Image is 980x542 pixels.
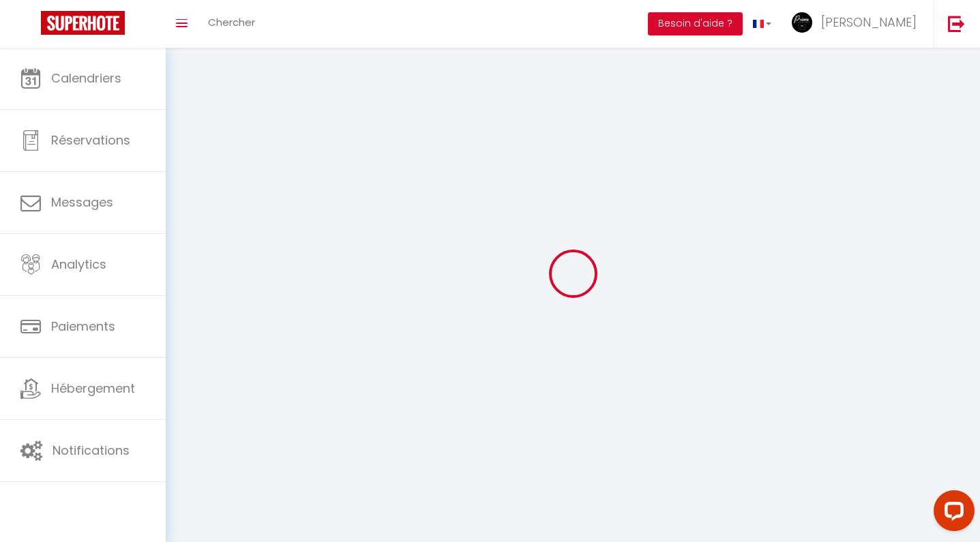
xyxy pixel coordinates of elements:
[923,485,980,542] iframe: LiveChat chat widget
[208,15,255,29] span: Chercher
[41,11,125,35] img: Super Booking
[792,12,812,33] img: ...
[821,14,917,31] span: [PERSON_NAME]
[648,12,743,35] button: Besoin d'aide ?
[51,194,113,211] span: Messages
[51,380,135,397] span: Hébergement
[51,70,121,87] span: Calendriers
[51,132,130,149] span: Réservations
[51,256,106,273] span: Analytics
[51,318,115,335] span: Paiements
[53,442,130,459] span: Notifications
[948,15,965,32] img: logout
